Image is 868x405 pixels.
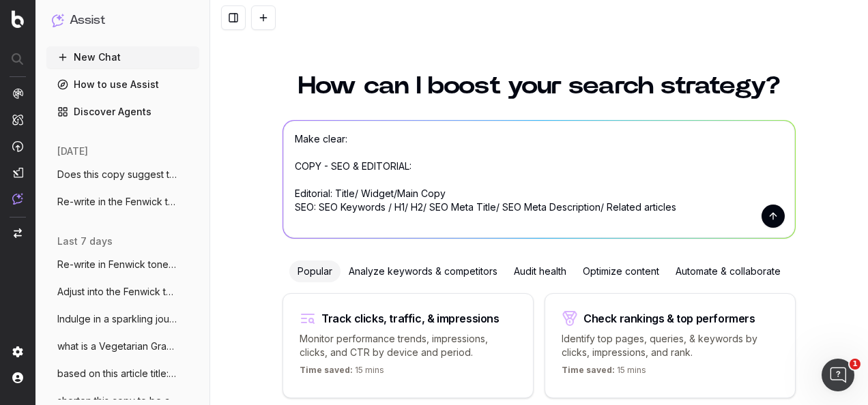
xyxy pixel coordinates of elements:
img: Setting [12,346,23,357]
img: Switch project [14,228,22,238]
img: Intelligence [12,114,23,125]
h1: Assist [70,11,105,30]
img: Activation [12,140,23,152]
span: Adjust into the Fenwick tone of voice: [57,285,177,299]
img: Assist [12,193,23,205]
span: Time saved: [562,365,615,375]
div: Track clicks, traffic, & impressions [321,313,500,324]
span: last 7 days [57,235,113,248]
button: Assist [52,11,194,30]
iframe: Intercom live chat [822,359,854,391]
div: Audit health [506,260,575,282]
button: New Chat [46,46,199,68]
button: Adjust into the Fenwick tone of voice: [46,281,199,303]
span: Re-write in Fenwick tone of voice: Look [57,258,177,271]
span: [DATE] [57,145,88,158]
button: what is a Vegetarian Graze Cup? [46,335,199,357]
img: My account [12,372,23,383]
a: Discover Agents [46,101,199,123]
span: Indulge in a sparkling journey with Grem [57,312,177,326]
h1: How can I boost your search strategy? [283,74,796,98]
button: Indulge in a sparkling journey with Grem [46,308,199,330]
img: Studio [12,167,23,178]
span: Re-write in the Fenwick tone of voice: A [57,195,177,209]
img: Assist [52,14,64,27]
button: Does this copy suggest the advent calend [46,164,199,185]
button: Re-write in Fenwick tone of voice: Look [46,254,199,275]
img: Analytics [12,88,23,99]
p: Identify top pages, queries, & keywords by clicks, impressions, and rank. [562,332,779,359]
span: Time saved: [300,365,353,375]
button: based on this article title: 12 weekends [46,363,199,385]
span: what is a Vegetarian Graze Cup? [57,340,177,353]
p: Monitor performance trends, impressions, clicks, and CTR by device and period. [300,332,517,359]
div: Popular [289,260,341,282]
span: Does this copy suggest the advent calend [57,168,177,181]
p: 15 mins [300,365,384,381]
button: Re-write in the Fenwick tone of voice: A [46,191,199,213]
span: 1 [850,359,860,370]
div: Automate & collaborate [667,260,789,282]
span: based on this article title: 12 weekends [57,367,177,380]
p: 15 mins [562,365,646,381]
div: Analyze keywords & competitors [341,260,506,282]
textarea: Make clear: COPY - SEO & EDITORIAL: Editorial: Title/ Widget/Main Copy SEO: SEO Keywords / H1/ H2... [283,121,795,238]
a: How to use Assist [46,74,199,95]
div: Check rankings & top performers [583,313,755,324]
img: Botify logo [12,10,24,28]
div: Optimize content [575,260,667,282]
